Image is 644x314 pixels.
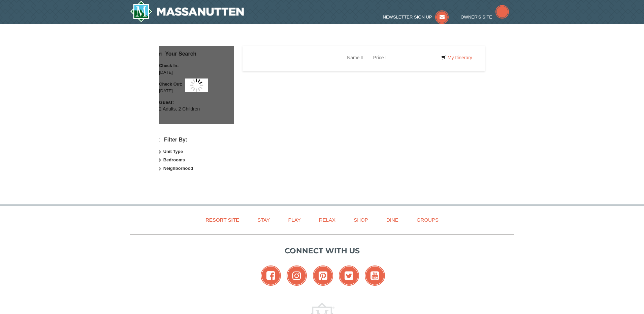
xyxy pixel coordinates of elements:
[163,166,193,171] strong: Neighborhood
[461,14,492,20] span: Owner's Site
[368,51,392,64] a: Price
[383,14,449,20] a: Newsletter Sign Up
[130,1,244,22] img: Massanutten Resort Logo
[378,212,407,227] a: Dine
[383,14,432,20] span: Newsletter Sign Up
[437,53,480,63] a: My Itinerary
[249,212,278,227] a: Stay
[311,212,344,227] a: Relax
[163,149,183,154] strong: Unit Type
[197,212,248,227] a: Resort Site
[130,1,244,22] a: Massanutten Resort
[461,14,509,20] a: Owner's Site
[342,51,368,64] a: Name
[345,212,377,227] a: Shop
[130,245,514,256] p: Connect with us
[159,137,234,143] h4: Filter By:
[190,78,203,92] img: wait gif
[163,157,185,162] strong: Bedrooms
[280,212,309,227] a: Play
[408,212,447,227] a: Groups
